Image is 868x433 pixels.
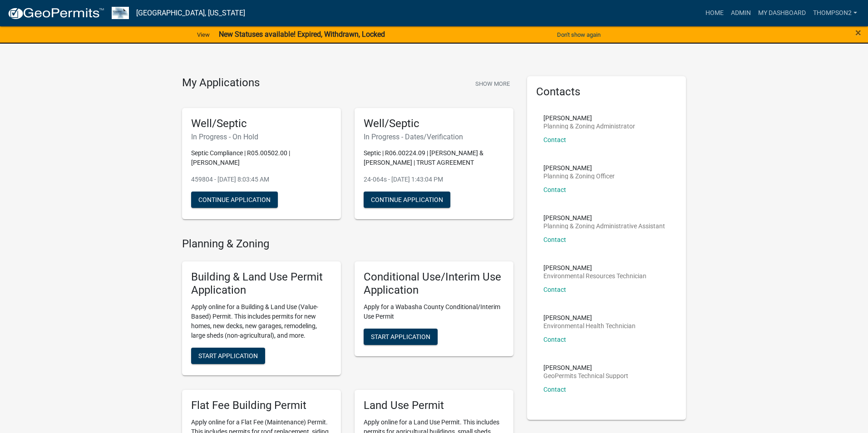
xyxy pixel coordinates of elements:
[543,323,636,329] p: Environmental Health Technician
[191,192,278,208] button: Continue Application
[191,399,332,412] h5: Flat Fee Building Permit
[543,223,665,229] p: Planning & Zoning Administrative Assistant
[755,5,809,22] a: My Dashboard
[855,26,861,39] span: ×
[543,364,628,371] p: [PERSON_NAME]
[543,165,615,171] p: [PERSON_NAME]
[543,265,646,271] p: [PERSON_NAME]
[191,271,332,297] h5: Building & Land Use Permit Application
[182,237,513,251] h4: Planning & Zoning
[182,76,260,90] h4: My Applications
[364,329,438,345] button: Start Application
[855,27,861,38] button: Close
[543,273,646,279] p: Environmental Resources Technician
[543,386,566,393] a: Contact
[364,271,504,297] h5: Conditional Use/Interim Use Application
[191,148,332,167] p: Septic Compliance | R05.00502.00 | [PERSON_NAME]
[472,76,513,91] button: Show More
[543,286,566,293] a: Contact
[543,315,636,321] p: [PERSON_NAME]
[191,175,332,184] p: 459804 - [DATE] 8:03:45 AM
[136,5,245,21] a: [GEOGRAPHIC_DATA], [US_STATE]
[543,123,635,129] p: Planning & Zoning Administrator
[364,192,450,208] button: Continue Application
[543,373,628,379] p: GeoPermits Technical Support
[536,85,677,98] h5: Contacts
[364,399,504,412] h5: Land Use Permit
[364,117,504,130] h5: Well/Septic
[191,302,332,340] p: Apply online for a Building & Land Use (Value-Based) Permit. This includes permits for new homes,...
[191,133,332,141] h6: In Progress - On Hold
[543,215,665,221] p: [PERSON_NAME]
[191,348,265,364] button: Start Application
[112,7,129,19] img: Wabasha County, Minnesota
[198,352,258,359] span: Start Application
[219,30,385,39] strong: New Statuses available! Expired, Withdrawn, Locked
[727,5,755,22] a: Admin
[553,27,604,42] button: Don't show again
[702,5,727,22] a: Home
[543,173,615,179] p: Planning & Zoning Officer
[364,302,504,321] p: Apply for a Wabasha County Conditional/Interim Use Permit
[191,117,332,130] h5: Well/Septic
[371,333,430,340] span: Start Application
[193,27,213,42] a: View
[364,148,504,167] p: Septic | R06.00224.09 | [PERSON_NAME] & [PERSON_NAME] | TRUST AGREEMENT
[543,136,566,143] a: Contact
[364,175,504,184] p: 24-064s - [DATE] 1:43:04 PM
[364,133,504,141] h6: In Progress - Dates/Verification
[809,5,861,22] a: Thompson2
[543,336,566,343] a: Contact
[543,115,635,121] p: [PERSON_NAME]
[543,236,566,243] a: Contact
[543,186,566,193] a: Contact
